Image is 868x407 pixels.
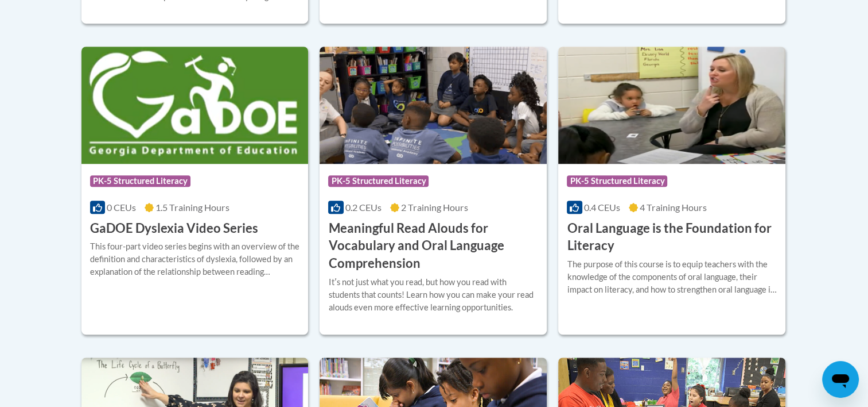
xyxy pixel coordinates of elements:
[567,258,777,296] div: The purpose of this course is to equip teachers with the knowledge of the components of oral lang...
[640,202,707,213] span: 4 Training Hours
[822,361,859,398] iframe: Button to launch messaging window
[558,47,785,164] img: Course Logo
[81,47,309,335] a: Course LogoPK-5 Structured Literacy0 CEUs1.5 Training Hours GaDOE Dyslexia Video SeriesThis four-...
[320,47,547,335] a: Course LogoPK-5 Structured Literacy0.2 CEUs2 Training Hours Meaningful Read Alouds for Vocabulary...
[567,220,777,255] h3: Oral Language is the Foundation for Literacy
[328,220,538,272] h3: Meaningful Read Alouds for Vocabulary and Oral Language Comprehension
[345,202,382,213] span: 0.2 CEUs
[90,220,258,237] h3: GaDOE Dyslexia Video Series
[320,47,547,164] img: Course Logo
[328,175,429,187] span: PK-5 Structured Literacy
[90,240,300,278] div: This four-part video series begins with an overview of the definition and characteristics of dysl...
[328,276,538,314] div: Itʹs not just what you read, but how you read with students that counts! Learn how you can make y...
[567,175,667,187] span: PK-5 Structured Literacy
[81,47,309,164] img: Course Logo
[107,202,136,213] span: 0 CEUs
[90,175,190,187] span: PK-5 Structured Literacy
[558,47,785,335] a: Course LogoPK-5 Structured Literacy0.4 CEUs4 Training Hours Oral Language is the Foundation for L...
[155,202,229,213] span: 1.5 Training Hours
[401,202,468,213] span: 2 Training Hours
[584,202,620,213] span: 0.4 CEUs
